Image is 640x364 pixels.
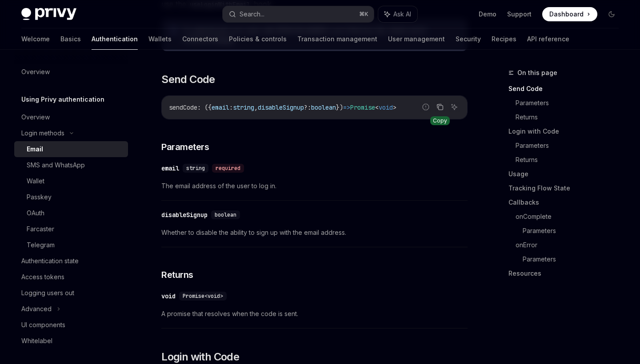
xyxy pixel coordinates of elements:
[21,112,50,123] div: Overview
[456,28,481,50] a: Security
[14,141,128,157] a: Email
[27,224,54,234] div: Farcaster
[14,205,128,221] a: OAuth
[27,208,44,218] div: OAuth
[14,285,128,301] a: Logging users out
[14,173,128,189] a: Wallet
[516,238,626,252] a: onError
[254,103,258,111] span: ,
[21,128,64,138] div: Login methods
[508,82,626,96] a: Send Code
[27,240,55,250] div: Telegram
[507,10,532,19] a: Support
[229,28,287,50] a: Policies & controls
[215,211,236,218] span: boolean
[14,333,128,349] a: Whitelabel
[359,11,368,18] span: ⌘ K
[161,350,239,364] span: Login with Code
[311,103,336,111] span: boolean
[14,317,128,333] a: UI components
[393,103,396,111] span: >
[240,9,264,20] div: Search...
[388,28,445,50] a: User management
[21,67,50,77] div: Overview
[21,28,50,50] a: Welcome
[14,64,128,80] a: Overview
[27,192,52,202] div: Passkey
[379,103,393,111] span: void
[542,7,597,21] a: Dashboard
[21,304,52,314] div: Advanced
[343,103,350,111] span: =>
[523,252,626,266] a: Parameters
[21,336,52,346] div: Whitelabel
[148,28,172,50] a: Wallets
[527,28,569,50] a: API reference
[27,176,44,186] div: Wallet
[479,10,496,19] a: Demo
[161,269,193,281] span: Returns
[516,138,626,153] a: Parameters
[297,28,377,50] a: Transaction management
[549,10,584,19] span: Dashboard
[161,164,179,173] div: email
[161,292,176,301] div: void
[508,167,626,181] a: Usage
[14,157,128,173] a: SMS and WhatsApp
[508,195,626,210] a: Callbacks
[523,224,626,238] a: Parameters
[21,8,76,20] img: dark logo
[183,293,223,300] span: Promise<void>
[161,141,209,153] span: Parameters
[14,253,128,269] a: Authentication state
[161,227,468,238] span: Whether to disable the ability to sign up with the email address.
[14,109,128,125] a: Overview
[169,103,197,111] span: sendCode
[212,164,244,173] div: required
[508,124,626,138] a: Login with Code
[197,103,212,111] span: : ({
[223,6,373,22] button: Search...⌘K
[14,269,128,285] a: Access tokens
[229,103,233,111] span: :
[21,320,65,330] div: UI components
[27,144,43,154] div: Email
[492,28,516,50] a: Recipes
[186,165,205,172] span: string
[448,101,460,113] button: Ask AI
[304,103,311,111] span: ?:
[14,221,128,237] a: Farcaster
[14,189,128,205] a: Passkey
[350,103,375,111] span: Promise
[604,7,619,21] button: Toggle dark mode
[336,103,343,111] span: })
[212,103,229,111] span: email
[14,237,128,253] a: Telegram
[378,6,417,22] button: Ask AI
[21,256,79,266] div: Authentication state
[434,101,446,113] button: Copy the contents from the code block
[517,67,557,78] span: On this page
[516,110,626,124] a: Returns
[27,160,85,170] div: SMS and WhatsApp
[375,103,379,111] span: <
[516,96,626,110] a: Parameters
[21,272,64,282] div: Access tokens
[182,28,218,50] a: Connectors
[21,288,74,298] div: Logging users out
[161,309,468,319] span: A promise that resolves when the code is sent.
[516,153,626,167] a: Returns
[161,72,215,87] span: Send Code
[258,103,304,111] span: disableSignup
[21,94,104,105] h5: Using Privy authentication
[508,181,626,195] a: Tracking Flow State
[60,28,81,50] a: Basics
[420,101,432,113] button: Report incorrect code
[92,28,138,50] a: Authentication
[430,116,450,125] div: Copy
[508,266,626,281] a: Resources
[161,181,468,191] span: The email address of the user to log in.
[161,210,208,219] div: disableSignup
[233,103,254,111] span: string
[516,210,626,224] a: onComplete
